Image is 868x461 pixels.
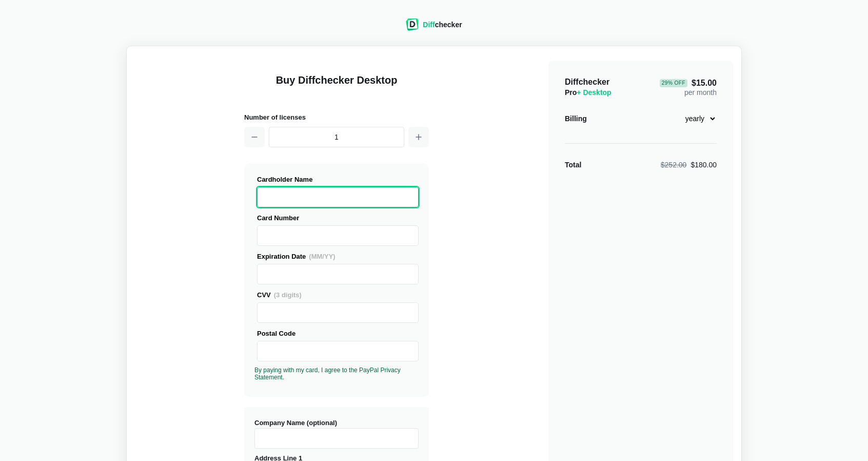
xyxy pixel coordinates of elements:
[244,73,429,100] h1: Buy Diffchecker Desktop
[254,367,401,381] a: By paying with my card, I agree to the PayPal Privacy Statement.
[262,303,414,322] iframe: Secure Credit Card Frame - CVV
[262,341,414,361] iframe: Secure Credit Card Frame - Postal Code
[565,78,609,86] span: Diffchecker
[577,88,611,97] span: + Desktop
[423,21,435,29] span: Diff
[254,428,419,449] input: Company Name (optional)
[257,213,419,223] div: Card Number
[257,174,419,185] div: Cardholder Name
[244,112,429,123] h2: Number of licenses
[257,290,419,300] div: CVV
[660,79,687,87] div: 29 % Off
[257,328,419,339] div: Postal Code
[262,226,414,245] iframe: Secure Credit Card Frame - Credit Card Number
[262,187,414,207] iframe: Secure Credit Card Frame - Cardholder Name
[661,160,717,170] div: $180.00
[565,161,581,169] strong: Total
[660,77,717,98] div: per month
[309,253,335,260] span: (MM/YY)
[423,20,462,30] div: checker
[257,251,419,262] div: Expiration Date
[660,79,717,87] span: $15.00
[254,419,419,449] label: Company Name (optional)
[406,18,419,31] img: Diffchecker logo
[262,264,414,284] iframe: Secure Credit Card Frame - Expiration Date
[661,161,687,169] span: $252.00
[269,127,404,147] input: 1
[565,113,587,124] div: Billing
[565,88,611,97] span: Pro
[274,291,302,299] span: (3 digits)
[406,24,462,32] a: Diffchecker logoDiffchecker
